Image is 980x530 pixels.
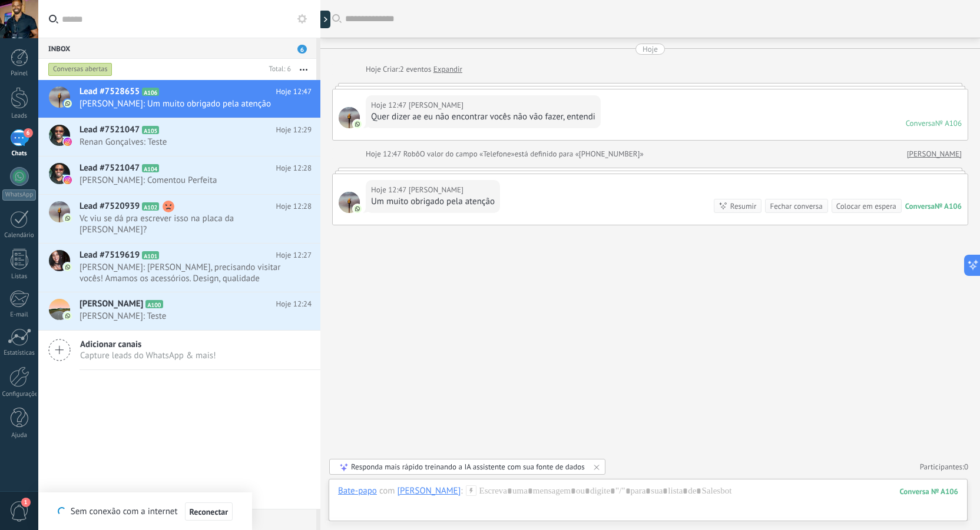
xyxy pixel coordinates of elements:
span: Lead #7528655 [80,86,140,98]
button: Reconectar [185,502,233,521]
img: com.amocrm.amocrmwa.svg [64,312,72,320]
div: Conversa [905,201,935,211]
span: A101 [142,251,159,259]
div: Hoje 12:47 [371,184,409,196]
div: Conversas abertas [48,62,112,76]
span: 0 [964,462,968,472]
div: Resumir [730,201,757,212]
img: com.amocrm.amocrmwa.svg [353,205,362,213]
span: [PERSON_NAME]: Teste [80,311,289,322]
div: Um muito obrigado pela atenção [371,196,495,208]
span: 1 [21,498,31,507]
img: instagram.svg [64,138,72,146]
span: [PERSON_NAME] [80,298,143,310]
span: Hoje 12:28 [276,201,312,212]
div: Inbox [38,38,316,59]
span: A104 [142,164,159,172]
span: Lead #7521047 [80,162,140,174]
a: Lead #7528655 A106 Hoje 12:47 [PERSON_NAME]: Um muito obrigado pela atenção [38,80,320,118]
span: Elmo Assis [409,99,463,111]
div: Fechar conversa [770,201,822,212]
div: Colocar em espera [836,201,896,212]
div: Responda mais rápido treinando a IA assistente com sua fonte de dados [351,462,585,472]
a: [PERSON_NAME] A100 Hoje 12:24 [PERSON_NAME]: Teste [38,292,320,330]
a: Lead #7521047 A105 Hoje 12:29 Renan Gonçalves: Teste [38,118,320,156]
img: com.amocrm.amocrmwa.svg [353,120,362,128]
span: Reconectar [190,508,229,516]
div: WhatsApp [2,189,36,201]
div: Hoje [366,64,383,75]
span: Capture leads do WhatsApp & mais! [80,350,216,361]
span: Adicionar canais [80,339,216,350]
span: Elmo Assis [409,184,463,196]
div: № A106 [935,201,962,211]
img: instagram.svg [64,176,72,184]
div: Chats [2,150,37,158]
span: [PERSON_NAME]: Comentou Perfeita [80,175,289,186]
span: Robô [403,149,420,159]
div: Hoje 12:47 [371,99,409,111]
div: № A106 [935,118,962,128]
a: Lead #7520939 A102 Hoje 12:28 Vc viu se dá pra escrever isso na placa da [PERSON_NAME]? [38,195,320,243]
div: Sem conexão com a internet [58,502,233,521]
div: 106 [900,486,958,496]
a: Lead #7521047 A104 Hoje 12:28 [PERSON_NAME]: Comentou Perfeita [38,156,320,194]
div: Total: 6 [264,64,291,75]
div: Listas [2,273,37,281]
div: Quer dizer ae eu não encontrar vocês não vão fazer, entendi [371,111,595,123]
span: 6 [297,45,307,54]
span: 2 eventos [400,64,431,75]
div: Configurações [2,391,37,398]
span: Lead #7520939 [80,201,140,212]
div: Estatísticas [2,349,37,357]
a: [PERSON_NAME] [907,148,962,160]
span: O valor do campo «Telefone» [420,148,515,160]
span: Lead #7521047 [80,124,140,136]
div: Painel [2,70,37,78]
span: A102 [142,202,159,211]
div: Elmo Assis [398,485,461,496]
span: : [461,485,462,497]
img: com.amocrm.amocrmwa.svg [64,214,72,222]
span: Hoje 12:28 [276,162,312,174]
div: E-mail [2,311,37,319]
div: Hoje [643,44,658,55]
div: Hoje 12:47 [366,148,403,160]
span: A105 [142,126,159,134]
img: com.amocrm.amocrmwa.svg [64,99,72,108]
a: Participantes:0 [920,462,968,472]
span: Hoje 12:29 [276,124,312,136]
span: Hoje 12:24 [276,298,312,310]
div: Calendário [2,232,37,239]
span: Hoje 12:47 [276,86,312,98]
span: com [379,485,395,497]
div: Ajuda [2,432,37,439]
span: [PERSON_NAME]: [PERSON_NAME], precisando visitar vocês! Amamos os acessórios. Design, qualidade i... [80,262,289,284]
span: Lead #7519619 [80,249,140,261]
span: Elmo Assis [339,192,360,213]
button: Mais [291,59,316,80]
a: Expandir [433,64,462,75]
span: A106 [142,88,159,96]
span: Vc viu se dá pra escrever isso na placa da [PERSON_NAME]? [80,213,289,235]
span: Renan Gonçalves: Teste [80,136,289,148]
a: Lead #7519619 A101 Hoje 12:27 [PERSON_NAME]: [PERSON_NAME], precisando visitar vocês! Amamos os a... [38,244,320,292]
span: Elmo Assis [339,107,360,128]
div: Leads [2,112,37,120]
span: está definido para «[PHONE_NUMBER]» [515,148,644,160]
span: Hoje 12:27 [276,249,312,261]
span: 6 [24,128,33,138]
div: Mostrar [319,11,330,28]
img: com.amocrm.amocrmwa.svg [64,263,72,271]
span: A100 [145,300,163,308]
div: Conversa [906,118,935,128]
span: [PERSON_NAME]: Um muito obrigado pela atenção [80,98,289,109]
div: Criar: [366,64,462,75]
